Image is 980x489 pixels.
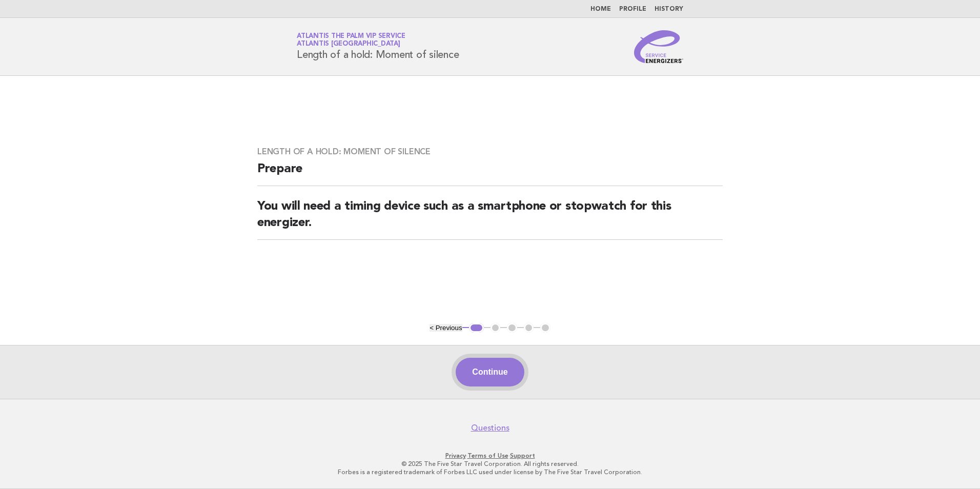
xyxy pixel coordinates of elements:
[510,452,535,459] a: Support
[590,6,611,12] a: Home
[619,6,646,12] a: Profile
[176,460,804,468] p: © 2025 The Five Star Travel Corporation. All rights reserved.
[257,198,723,240] h2: You will need a timing device such as a smartphone or stopwatch for this energizer.
[469,323,484,333] button: 1
[467,452,508,459] a: Terms of Use
[471,423,509,433] a: Questions
[445,452,466,459] a: Privacy
[456,358,524,386] button: Continue
[634,30,683,63] img: Service Energizers
[297,33,405,47] a: Atlantis The Palm VIP ServiceAtlantis [GEOGRAPHIC_DATA]
[297,33,459,60] h1: Length of a hold: Moment of silence
[297,41,400,48] span: Atlantis [GEOGRAPHIC_DATA]
[257,161,723,186] h2: Prepare
[176,452,804,460] p: · ·
[257,147,723,157] h3: Length of a hold: Moment of silence
[176,468,804,476] p: Forbes is a registered trademark of Forbes LLC used under license by The Five Star Travel Corpora...
[655,6,683,12] a: History
[430,324,462,332] button: < Previous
